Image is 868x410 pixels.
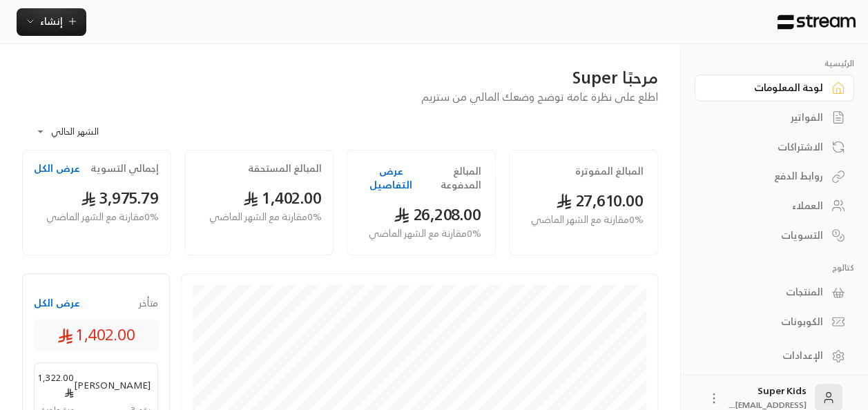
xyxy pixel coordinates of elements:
[369,226,481,241] span: 0 % مقارنة مع الشهر الماضي
[243,184,322,212] span: 1,402.00
[712,228,823,242] div: التسويات
[712,285,823,299] div: المنتجات
[421,164,481,192] h2: المبالغ المدفوعة
[712,169,823,183] div: روابط الدفع
[81,184,160,212] span: 3,975.79
[575,164,644,178] h2: المبالغ المفوترة
[34,162,80,175] button: عرض الكل
[695,262,854,273] p: كتالوج
[712,81,823,95] div: لوحة المعلومات
[38,370,74,399] span: 1,322.00
[556,186,644,215] span: 27,610.00
[46,210,159,224] span: 0 % مقارنة مع الشهر الماضي
[29,114,133,150] div: الشهر الحالي
[712,349,823,362] div: الإعدادات
[421,87,658,106] span: اطلع على نظرة عامة توضح وضعك المالي من ستريم
[209,210,322,224] span: 0 % مقارنة مع الشهر الماضي
[695,104,854,131] a: الفواتير
[361,164,421,192] button: عرض التفاصيل
[394,200,481,228] span: 26,208.00
[695,193,854,219] a: العملاء
[90,162,159,175] h2: إجمالي التسوية
[34,296,80,310] button: عرض الكل
[74,378,151,392] span: [PERSON_NAME]
[695,222,854,248] a: التسويات
[531,213,644,227] span: 0 % مقارنة مع الشهر الماضي
[57,323,135,346] span: 1,402.00
[695,58,854,69] p: الرئيسية
[40,12,63,30] span: إنشاء
[139,296,158,310] span: متأخر
[248,162,322,175] h2: المبالغ المستحقة
[695,163,854,190] a: روابط الدفع
[695,75,854,101] a: لوحة المعلومات
[712,110,823,124] div: الفواتير
[712,140,823,154] div: الاشتراكات
[22,66,658,88] div: مرحبًا Super
[712,199,823,213] div: العملاء
[695,133,854,160] a: الاشتراكات
[776,14,857,30] img: Logo
[695,309,854,335] a: الكوبونات
[712,315,823,329] div: الكوبونات
[695,342,854,369] a: الإعدادات
[17,8,86,36] button: إنشاء
[695,279,854,306] a: المنتجات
